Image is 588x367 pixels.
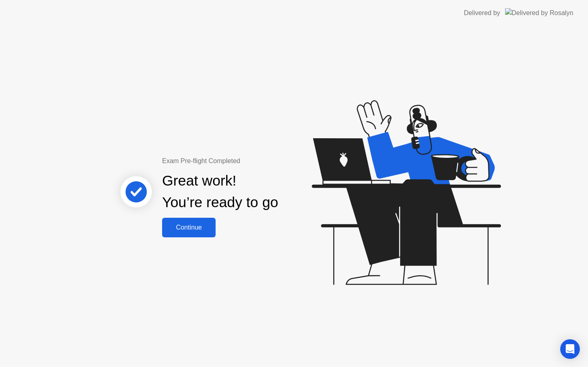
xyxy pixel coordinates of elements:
button: Continue [162,218,216,237]
div: Open Intercom Messenger [560,339,580,359]
div: Continue [165,224,213,231]
div: Delivered by [464,8,500,18]
div: Exam Pre-flight Completed [162,156,331,166]
img: Delivered by Rosalyn [505,8,573,18]
div: Great work! You’re ready to go [162,170,278,213]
